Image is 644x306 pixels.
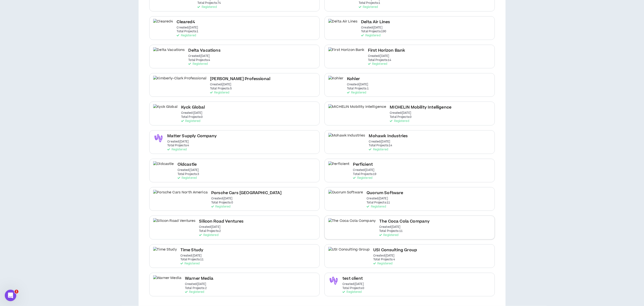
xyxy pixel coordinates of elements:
[343,283,364,286] p: Created: [DATE]
[343,290,362,294] p: Registered
[328,76,344,87] img: Kohler
[353,176,372,180] p: Registered
[390,111,411,115] p: Created: [DATE]
[328,133,365,144] img: Mohawk Industries
[180,247,204,253] h2: Time Study
[359,1,380,5] p: Total Projects: 1
[379,218,430,225] h2: The Coca Cola Company
[373,254,395,257] p: Created: [DATE]
[180,258,204,261] p: Total Projects: 11
[373,262,392,265] p: Registered
[178,161,197,168] h2: Oldcastle
[368,62,387,66] p: Registered
[211,190,282,196] h2: Porsche Cars [GEOGRAPHIC_DATA]
[153,218,196,229] img: Silicon Road Ventures
[168,140,189,143] p: Created: [DATE]
[361,26,383,29] p: Created: [DATE]
[369,144,392,147] p: Total Projects: 14
[369,133,408,139] h2: Mohawk Industries
[168,133,217,139] h2: Matter Supply Company
[328,161,350,172] img: Perficient
[328,47,365,58] img: First Horizon Bank
[180,262,200,265] p: Registered
[367,201,390,204] p: Total Projects: 11
[181,104,205,111] h2: Kyck Global
[347,76,360,82] h2: Kohler
[153,247,177,258] img: Time Study
[328,19,358,30] img: Delta Air Lines
[367,197,388,200] p: Created: [DATE]
[379,225,400,229] p: Created: [DATE]
[153,76,207,87] img: Kimberly-Clark Professional
[199,229,221,233] p: Total Projects: 2
[210,87,232,90] p: Total Projects: 5
[210,76,270,82] h2: [PERSON_NAME] Professional
[347,87,369,90] p: Total Projects: 1
[168,144,189,147] p: Total Projects: 4
[390,115,412,119] p: Total Projects: 0
[368,55,389,58] p: Created: [DATE]
[211,205,230,208] p: Registered
[199,234,218,237] p: Registered
[189,59,210,62] p: Total Projects: 4
[211,197,233,200] p: Created: [DATE]
[181,115,203,119] p: Total Projects: 0
[373,247,417,253] h2: USI Consulting Group
[177,34,196,37] p: Registered
[361,34,380,37] p: Registered
[185,275,213,282] h2: Warner Media
[181,120,200,123] p: Registered
[353,161,373,168] h2: Perficient
[367,190,403,196] h2: Quorum Software
[353,173,377,176] p: Total Projects: 19
[15,290,18,294] span: 1
[5,290,16,301] iframe: Intercom live chat
[369,148,388,151] p: Registered
[368,59,391,62] p: Total Projects: 14
[178,173,199,176] p: Total Projects: 3
[328,190,363,201] img: Quorum Software
[343,287,364,290] p: Total Projects: 0
[189,47,221,54] h2: Delta Vacations
[197,1,221,5] p: Total Projects: 74
[328,104,386,115] img: MICHELIN Mobility Intelligence
[153,275,182,286] img: Warner Media
[390,104,452,111] h2: MICHELIN Mobility Intelligence
[189,55,210,58] p: Created: [DATE]
[181,111,202,115] p: Created: [DATE]
[177,30,199,33] p: Total Projects: 1
[197,5,216,9] p: Registered
[361,19,390,25] h2: Delta Air Lines
[177,26,198,29] p: Created: [DATE]
[168,148,187,151] p: Registered
[368,47,405,54] h2: First Horizon Bank
[328,247,370,258] img: USI Consulting Group
[153,190,208,201] img: Porsche Cars North America
[211,201,233,204] p: Total Projects: 0
[343,275,363,282] h2: test client
[359,5,378,9] p: Registered
[153,161,174,172] img: Oldcastle
[379,234,398,237] p: Registered
[153,104,178,115] img: Kyck Global
[328,218,376,229] img: The Coca Cola Company
[210,83,231,86] p: Created: [DATE]
[153,19,173,30] img: Cleared4
[367,205,386,208] p: Registered
[379,229,403,233] p: Total Projects: 11
[347,83,368,86] p: Created: [DATE]
[328,275,339,286] img: test client
[210,91,229,94] p: Registered
[369,140,390,143] p: Created: [DATE]
[153,47,185,58] img: Delta Vacations
[178,169,199,172] p: Created: [DATE]
[199,218,244,225] h2: Silicon Road Ventures
[189,62,208,66] p: Registered
[347,91,366,94] p: Registered
[390,120,409,123] p: Registered
[178,176,197,180] p: Registered
[373,258,395,261] p: Total Projects: 4
[180,254,202,257] p: Created: [DATE]
[353,169,374,172] p: Created: [DATE]
[185,287,207,290] p: Total Projects: 2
